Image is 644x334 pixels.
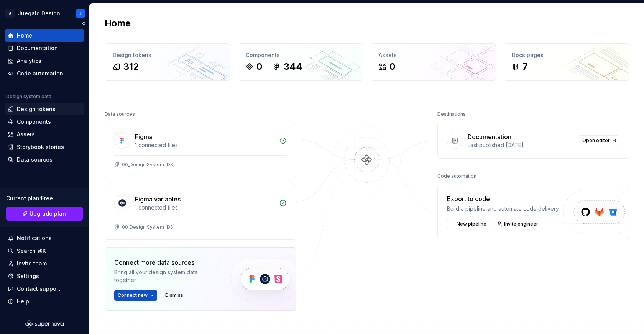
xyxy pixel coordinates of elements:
div: Analytics [17,57,41,65]
div: 7 [522,61,528,73]
button: Contact support [5,283,84,295]
div: Notifications [17,234,52,242]
a: Upgrade plan [6,207,83,221]
a: Home [5,29,84,42]
button: Dismiss [162,290,187,301]
div: 00_Design System (DS) [122,162,175,168]
div: Search ⌘K [17,247,46,255]
button: New pipeline [447,219,490,229]
div: Destinations [437,109,466,120]
div: Design system data [6,93,51,100]
a: Figma1 connected files00_Design System (DS) [105,123,296,177]
div: Home [17,32,32,39]
div: Design tokens [17,105,56,113]
span: Upgrade plan [30,210,66,218]
h2: Home [105,17,131,29]
div: 00_Design System (DS) [122,224,175,230]
a: Code automation [5,67,84,80]
div: Last published [DATE] [468,141,574,149]
div: Bring all your design system data together. [114,269,218,284]
span: Invite engineer [504,221,538,227]
a: Components [5,116,84,128]
div: Invite team [17,260,47,267]
a: Analytics [5,55,84,67]
div: Documentation [468,132,511,141]
div: Help [17,298,29,305]
div: Settings [17,272,39,280]
a: Figma variables1 connected files00_Design System (DS) [105,185,296,240]
button: JJuegalo Design SystemJ [2,5,87,21]
a: Documentation [5,42,84,54]
div: Contact support [17,285,60,293]
div: Figma [135,132,153,141]
div: Design tokens [113,51,222,59]
div: Figma variables [135,195,181,204]
a: Assets0 [371,43,496,81]
button: Notifications [5,232,84,244]
div: 1 connected files [135,204,274,211]
div: Data sources [17,156,53,164]
button: Search ⌘K [5,245,84,257]
div: 312 [123,61,139,73]
a: Settings [5,270,84,282]
div: 0 [389,61,395,73]
div: J [79,10,82,16]
div: 1 connected files [135,141,274,149]
div: Components [246,51,355,59]
div: Export to code [447,194,560,203]
div: Data sources [105,109,135,120]
a: Invite team [5,257,84,270]
div: 344 [284,61,302,73]
div: Code automation [437,171,476,182]
span: Dismiss [165,292,183,298]
div: Juegalo Design System [18,10,67,17]
div: Assets [17,131,35,138]
div: Current plan : Free [6,195,83,202]
button: Collapse sidebar [78,18,89,29]
div: Documentation [17,44,58,52]
button: Connect new [114,290,157,301]
div: 0 [256,61,262,73]
div: Storybook stories [17,143,64,151]
span: Connect new [118,292,148,298]
a: Docs pages7 [504,43,629,81]
a: Open editor [579,135,619,146]
div: Docs pages [512,51,621,59]
a: Design tokens [5,103,84,115]
div: Components [17,118,51,126]
div: Code automation [17,70,63,77]
div: Assets [379,51,488,59]
a: Components0344 [238,43,363,81]
button: Help [5,295,84,308]
a: Storybook stories [5,141,84,153]
span: Open editor [582,138,610,144]
a: Design tokens312 [105,43,230,81]
span: New pipeline [457,221,486,227]
a: Invite engineer [495,219,542,229]
div: Connect more data sources [114,258,218,267]
svg: Supernova Logo [25,320,64,328]
div: J [5,9,15,18]
a: Assets [5,128,84,141]
a: Data sources [5,154,84,166]
div: Build a pipeline and automate code delivery. [447,205,560,213]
